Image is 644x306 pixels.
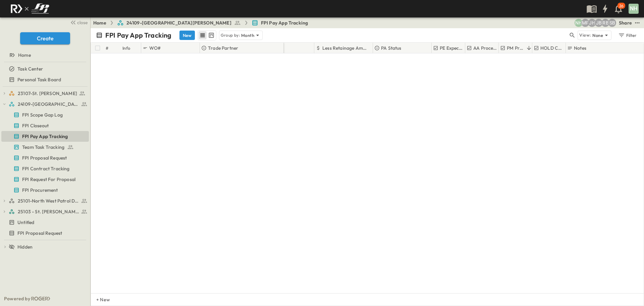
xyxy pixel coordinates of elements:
p: PE Expecting [440,45,464,51]
div: FPI Procurementtest [1,185,89,195]
div: Team Task Trackingtest [1,142,89,152]
div: Info [122,39,130,57]
span: 25101-North West Patrol Division [18,198,79,204]
div: FPI Request For Proposaltest [1,174,89,185]
p: WO# [149,45,161,51]
a: FPI Proposal Request [1,228,88,238]
p: Trade Partner [208,45,238,51]
span: Untitled [17,219,34,226]
p: Notes [574,45,586,51]
div: Monica Pruteanu (mpruteanu@fpibuilders.com) [581,19,589,27]
p: HOLD CHECK [540,45,565,51]
nav: breadcrumbs [93,19,312,26]
div: 25103 - St. [PERSON_NAME] Phase 2test [1,206,89,217]
a: 24109-St. Teresa of Calcutta Parish Hall [9,99,88,109]
span: FPI Pay App Tracking [261,19,308,26]
span: FPI Pay App Tracking [22,133,68,140]
button: close [67,17,89,27]
a: FPI Pay App Tracking [1,132,88,141]
span: 23107-St. [PERSON_NAME] [18,90,77,97]
a: FPI Pay App Tracking [252,19,308,26]
div: Jeremiah Bailey (jbailey@fpibuilders.com) [595,19,603,27]
div: FPI Contract Trackingtest [1,163,89,174]
button: Filter [615,31,639,40]
button: kanban view [207,31,215,39]
div: FPI Proposal Requesttest [1,152,89,163]
a: Home [93,19,106,26]
a: 25101-North West Patrol Division [9,196,88,206]
span: 24109-St. Teresa of Calcutta Parish Hall [18,101,79,107]
button: New [179,31,195,40]
a: FPI Scope Gap Log [1,110,88,120]
div: Untitledtest [1,217,89,228]
p: FPI Pay App Tracking [105,31,171,40]
div: # [104,43,121,53]
span: Hidden [17,244,33,250]
span: FPI Request For Proposal [22,176,75,183]
p: + New [96,296,100,303]
div: Jose Hurtado (jhurtado@fpibuilders.com) [588,19,596,27]
p: AA Processed [473,45,498,51]
p: 26 [619,3,624,9]
div: FPI Closeouttest [1,120,89,131]
span: FPI Procurement [22,187,58,193]
img: c8d7d1ed905e502e8f77bf7063faec64e13b34fdb1f2bdd94b0e311fc34f8000.png [8,2,52,16]
p: PM Processed [507,45,524,51]
div: FPI Pay App Trackingtest [1,131,89,142]
a: Task Center [1,64,88,74]
span: FPI Closeout [22,122,49,129]
span: Team Task Tracking [22,144,64,150]
span: Task Center [17,65,43,72]
div: FPI Proposal Requesttest [1,228,89,238]
p: Month [241,32,254,39]
div: Personal Task Boardtest [1,74,89,85]
a: FPI Closeout [1,121,88,130]
a: Home [1,50,88,60]
div: NH [629,4,639,14]
span: 25103 - St. [PERSON_NAME] Phase 2 [18,208,79,215]
button: Create [20,32,70,44]
span: Home [18,52,31,58]
div: table view [198,30,216,40]
span: FPI Scope Gap Log [22,112,63,118]
p: Group by: [221,32,240,39]
span: close [77,19,88,26]
a: 25103 - St. [PERSON_NAME] Phase 2 [9,207,88,216]
div: Info [121,43,141,53]
button: test [633,19,641,27]
div: Filter [618,32,637,39]
div: # [106,39,108,57]
a: 24109-[GEOGRAPHIC_DATA][PERSON_NAME] [117,19,241,26]
a: FPI Procurement [1,185,88,195]
p: PA Status [381,45,401,51]
a: FPI Request For Proposal [1,175,88,184]
a: Team Task Tracking [1,142,88,152]
div: Regina Barnett (rbarnett@fpibuilders.com) [601,19,609,27]
p: None [592,32,603,39]
div: 24109-St. Teresa of Calcutta Parish Halltest [1,99,89,110]
span: FPI Contract Tracking [22,165,70,172]
div: Nila Hutcheson (nhutcheson@fpibuilders.com) [575,19,583,27]
p: Less Retainage Amount [322,45,369,51]
span: FPI Proposal Request [17,230,62,236]
button: NH [628,3,639,14]
a: FPI Contract Tracking [1,164,88,173]
div: 25101-North West Patrol Divisiontest [1,195,89,206]
a: 23107-St. [PERSON_NAME] [9,89,88,98]
button: Sort [525,44,533,52]
div: FPI Scope Gap Logtest [1,110,89,120]
p: View: [579,32,591,39]
div: Share [619,19,632,26]
span: FPI Proposal Request [22,155,67,161]
span: 24109-[GEOGRAPHIC_DATA][PERSON_NAME] [126,19,231,26]
a: Untitled [1,218,88,227]
div: Sterling Barnett (sterling@fpibuilders.com) [608,19,616,27]
button: row view [199,31,207,39]
a: Personal Task Board [1,75,88,84]
span: Personal Task Board [17,76,61,83]
a: FPI Proposal Request [1,153,88,163]
div: 23107-St. [PERSON_NAME]test [1,88,89,99]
